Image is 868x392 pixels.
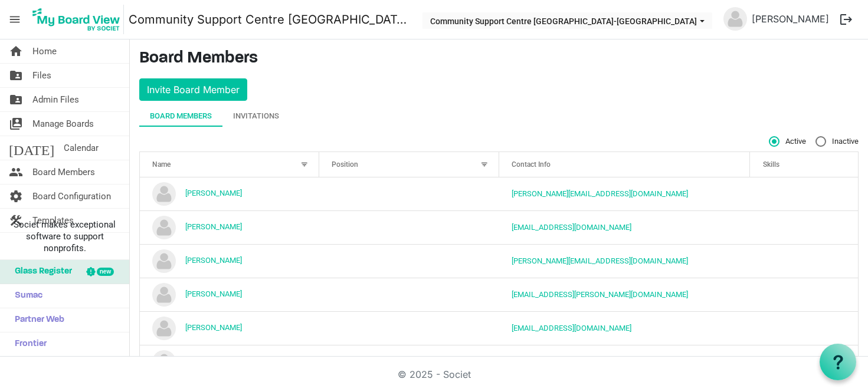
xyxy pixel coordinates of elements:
[9,160,23,184] span: people
[185,189,242,197] a: [PERSON_NAME]
[763,160,779,169] span: Skills
[747,7,834,31] a: [PERSON_NAME]
[750,210,858,244] td: is template cell column header Skills
[512,189,688,198] a: [PERSON_NAME][EMAIL_ADDRESS][DOMAIN_NAME]
[319,345,499,378] td: column header Position
[769,136,806,147] span: Active
[319,244,499,278] td: column header Position
[9,209,23,232] span: construction
[29,5,124,34] img: My Board View Logo
[140,311,319,345] td: Miranda Hammel is template cell column header Name
[152,216,176,239] img: no-profile-picture.svg
[9,284,42,308] span: Sumac
[9,39,23,63] span: home
[185,222,242,231] a: [PERSON_NAME]
[140,345,319,378] td: Sandy Clark is template cell column header Name
[499,177,751,210] td: agee@cschn.org is template cell column header Contact Info
[152,249,176,273] img: no-profile-picture.svg
[140,244,319,278] td: Catherine Craig is template cell column header Name
[140,210,319,244] td: Carol Brady is template cell column header Name
[9,332,47,356] span: Frontier
[5,219,124,254] span: Societ makes exceptional software to support nonprofits.
[499,311,751,345] td: info@cschn.org is template cell column header Contact Info
[185,289,242,298] a: [PERSON_NAME]
[834,7,859,32] button: logout
[152,350,176,374] img: no-profile-picture.svg
[139,106,859,127] div: tab-header
[32,209,74,232] span: Templates
[152,182,176,206] img: no-profile-picture.svg
[152,160,171,169] span: Name
[9,308,64,332] span: Partner Web
[4,8,26,31] span: menu
[499,244,751,278] td: catherine@rbcraig.com is template cell column header Contact Info
[64,136,99,160] span: Calendar
[9,88,23,111] span: folder_shared
[512,324,631,332] a: [EMAIL_ADDRESS][DOMAIN_NAME]
[32,112,94,136] span: Manage Boards
[140,278,319,311] td: Lee Killman is template cell column header Name
[9,112,23,136] span: switch_account
[129,8,411,31] a: Community Support Centre [GEOGRAPHIC_DATA]-[GEOGRAPHIC_DATA]
[512,223,631,232] a: [EMAIL_ADDRESS][DOMAIN_NAME]
[32,39,57,63] span: Home
[152,317,176,340] img: no-profile-picture.svg
[319,177,499,210] td: column header Position
[185,323,242,332] a: [PERSON_NAME]
[750,177,858,210] td: is template cell column header Skills
[9,185,23,208] span: settings
[32,88,79,111] span: Admin Files
[750,244,858,278] td: is template cell column header Skills
[139,78,247,101] button: Invite Board Member
[185,256,242,265] a: [PERSON_NAME]
[512,160,551,169] span: Contact Info
[499,345,751,378] td: sclark@theclarkcompanies.com is template cell column header Contact Info
[233,110,279,122] div: Invitations
[140,177,319,210] td: andrea gee is template cell column header Name
[512,290,688,299] a: [EMAIL_ADDRESS][PERSON_NAME][DOMAIN_NAME]
[9,64,23,87] span: folder_shared
[750,311,858,345] td: is template cell column header Skills
[139,49,859,69] h3: Board Members
[815,136,859,147] span: Inactive
[9,136,54,160] span: [DATE]
[723,7,747,31] img: no-profile-picture.svg
[750,278,858,311] td: is template cell column header Skills
[422,12,712,29] button: Community Support Centre Haldimand-Norfolk dropdownbutton
[150,110,212,122] div: Board Members
[512,256,688,265] a: [PERSON_NAME][EMAIL_ADDRESS][DOMAIN_NAME]
[499,278,751,311] td: xfarmer56@rogers.com is template cell column header Contact Info
[499,210,751,244] td: carolbrady50@gmail.com is template cell column header Contact Info
[398,368,471,380] a: © 2025 - Societ
[319,311,499,345] td: column header Position
[319,210,499,244] td: column header Position
[32,185,111,208] span: Board Configuration
[750,345,858,378] td: is template cell column header Skills
[32,64,51,87] span: Files
[97,268,114,276] div: new
[9,260,72,284] span: Glass Register
[319,278,499,311] td: column header Position
[332,160,358,169] span: Position
[29,5,129,34] a: My Board View Logo
[32,160,95,184] span: Board Members
[152,283,176,307] img: no-profile-picture.svg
